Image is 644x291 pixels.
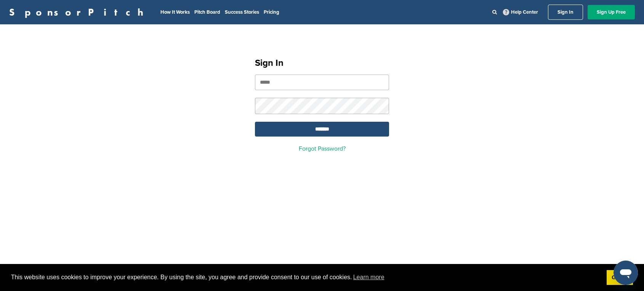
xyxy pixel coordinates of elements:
[255,56,389,70] h1: Sign In
[194,9,220,15] a: Pitch Board
[588,5,635,19] a: Sign Up Free
[501,8,540,17] a: Help Center
[264,9,279,15] a: Pricing
[607,270,633,285] a: dismiss cookie message
[11,272,601,283] span: This website uses cookies to improve your experience. By using the site, you agree and provide co...
[9,7,148,17] a: SponsorPitch
[614,261,638,285] iframe: Button to launch messaging window
[160,9,190,15] a: How It Works
[225,9,259,15] a: Success Stories
[352,272,386,283] a: learn more about cookies
[548,5,583,20] a: Sign In
[299,145,346,153] a: Forgot Password?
